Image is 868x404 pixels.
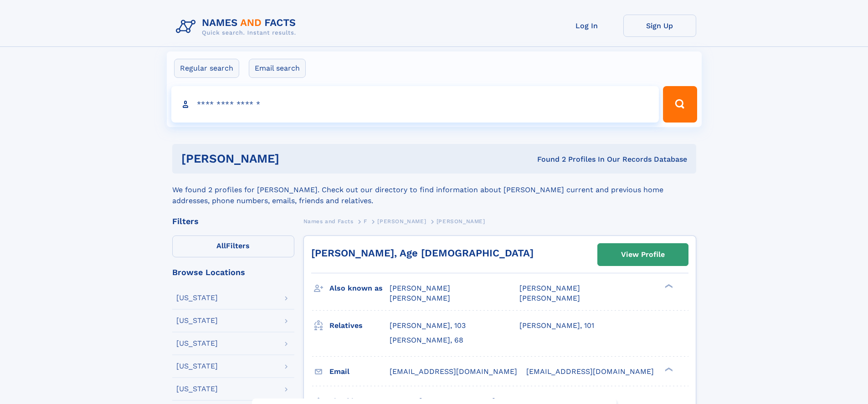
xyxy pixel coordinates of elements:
span: [PERSON_NAME] [390,294,450,302]
a: [PERSON_NAME], 103 [390,321,466,331]
span: [PERSON_NAME] [390,284,450,292]
a: Sign Up [623,15,696,37]
span: [EMAIL_ADDRESS][DOMAIN_NAME] [390,367,517,376]
h1: [PERSON_NAME] [181,153,408,164]
div: View Profile [621,244,665,265]
div: ❯ [663,366,673,372]
div: Found 2 Profiles In Our Records Database [408,154,687,164]
div: ❯ [663,283,673,289]
a: [PERSON_NAME], 68 [390,335,463,345]
div: [US_STATE] [176,385,218,393]
div: Browse Locations [172,268,294,276]
span: [PERSON_NAME] [519,284,580,292]
span: [PERSON_NAME] [519,294,580,302]
h3: Relatives [329,318,390,333]
div: [US_STATE] [176,363,218,370]
a: Names and Facts [303,215,354,227]
span: [EMAIL_ADDRESS][DOMAIN_NAME] [526,367,654,376]
h3: Email [329,364,390,379]
button: Search Button [663,86,697,123]
div: [US_STATE] [176,340,218,347]
a: [PERSON_NAME] [377,215,426,227]
span: F [364,218,367,225]
div: [US_STATE] [176,317,218,324]
a: [PERSON_NAME], Age [DEMOGRAPHIC_DATA] [311,247,534,259]
a: Log In [550,15,623,37]
a: [PERSON_NAME], 101 [519,321,594,331]
img: Logo Names and Facts [172,15,303,39]
a: F [364,215,367,227]
label: Regular search [174,59,239,78]
span: All [216,241,226,250]
input: search input [171,86,659,123]
label: Filters [172,235,294,257]
div: Filters [172,217,294,225]
label: Email search [249,59,306,78]
div: [US_STATE] [176,294,218,302]
a: View Profile [598,244,688,266]
span: [PERSON_NAME] [377,218,426,225]
h3: Also known as [329,281,390,296]
span: [PERSON_NAME] [437,218,485,225]
div: We found 2 profiles for [PERSON_NAME]. Check out our directory to find information about [PERSON_... [172,174,696,206]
